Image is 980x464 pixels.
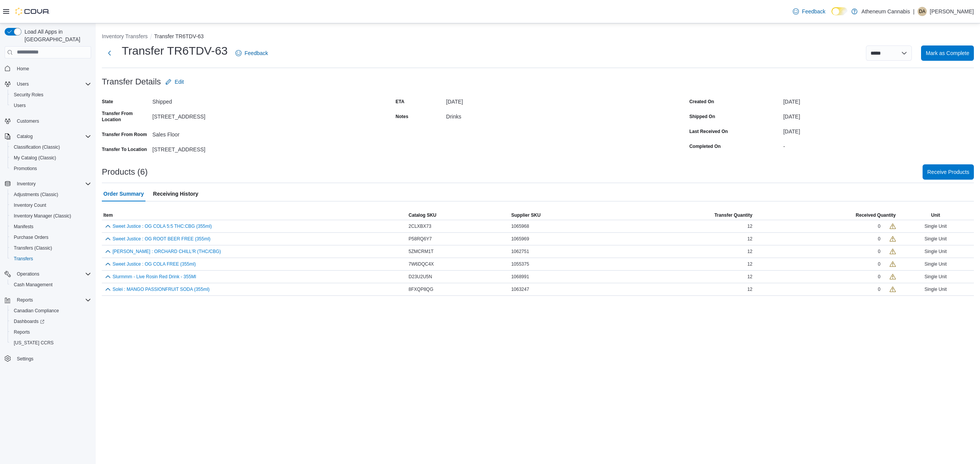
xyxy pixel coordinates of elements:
[511,286,529,292] span: 1063247
[14,155,56,161] span: My Catalog (Classic)
[122,43,228,58] h1: Transfer TR6TDV-63
[395,114,408,120] label: Notes
[11,338,57,347] a: [US_STATE] CCRS
[11,328,33,337] a: Reports
[8,142,94,153] button: Classification (Classic)
[17,297,33,303] span: Reports
[14,245,52,251] span: Transfers (Classic)
[923,164,974,180] button: Receive Products
[2,178,94,189] button: Inventory
[11,222,36,231] a: Manifests
[14,256,33,262] span: Transfers
[11,153,91,162] span: My Catalog (Classic)
[232,45,271,61] a: Feedback
[14,329,30,335] span: Reports
[407,211,510,220] button: Catalog SKU
[11,222,91,231] span: Manifests
[11,243,55,253] a: Transfers (Classic)
[14,117,42,126] a: Customers
[113,261,196,267] button: Sweet Justice : OG COLA FREE (355ml)
[14,179,39,188] button: Inventory
[102,77,161,86] h3: Transfer Details
[5,60,91,384] nav: Complex example
[878,236,880,242] div: 0
[14,102,26,109] span: Users
[897,260,974,269] div: Single Unit
[897,272,974,281] div: Single Unit
[408,248,433,255] span: 5ZMCRM1T
[897,222,974,231] div: Single Unit
[8,253,94,264] button: Transfers
[8,189,94,200] button: Adjustments (Classic)
[14,354,91,363] span: Settings
[113,287,210,292] button: Solei : MANGO PASSIONFRUIT SODA (355ml)
[510,211,617,220] button: Supplier SKU
[878,223,880,229] div: 0
[14,269,91,279] span: Operations
[790,4,828,19] a: Feedback
[17,133,33,140] span: Catalog
[408,261,434,267] span: 7W6DQC4X
[878,274,880,280] div: 0
[8,337,94,348] button: [US_STATE] CCRS
[14,213,71,219] span: Inventory Manager (Classic)
[8,211,94,221] button: Inventory Manager (Classic)
[747,248,752,255] span: 12
[930,7,974,16] p: [PERSON_NAME]
[8,279,94,290] button: Cash Management
[927,168,969,176] span: Receive Products
[21,28,91,43] span: Load All Apps in [GEOGRAPHIC_DATA]
[689,128,728,135] label: Last Received On
[689,114,715,120] label: Shipped On
[2,131,94,142] button: Catalog
[897,247,974,256] div: Single Unit
[14,282,52,288] span: Cash Management
[802,8,825,15] span: Feedback
[245,49,268,57] span: Feedback
[2,295,94,305] button: Reports
[783,110,974,120] div: [DATE]
[14,179,91,188] span: Inventory
[511,248,529,255] span: 1062751
[714,212,752,218] span: Transfer Quantity
[511,223,529,229] span: 1065968
[14,165,37,172] span: Promotions
[113,249,221,254] button: [PERSON_NAME] : ORCHARD CHILL'R (THC/CBG)
[102,45,117,61] button: Next
[446,96,549,105] div: [DATE]
[11,201,91,210] span: Inventory Count
[408,274,432,280] span: D23U2U5N
[14,92,43,98] span: Security Roles
[783,125,974,135] div: [DATE]
[11,153,59,162] a: My Catalog (Classic)
[878,286,880,292] div: 0
[897,211,974,220] button: Unit
[11,306,91,315] span: Canadian Compliance
[831,15,832,16] span: Dark Mode
[395,99,404,105] label: ETA
[8,221,94,232] button: Manifests
[921,45,974,61] button: Mark as Complete
[14,202,46,208] span: Inventory Count
[2,63,94,74] button: Home
[14,116,91,126] span: Customers
[14,144,60,150] span: Classification (Classic)
[14,354,36,363] a: Settings
[511,212,541,218] span: Supplier SKU
[103,186,144,201] span: Order Summary
[154,33,204,39] button: Transfer TR6TDV-63
[14,132,36,141] button: Catalog
[11,233,52,242] a: Purchase Orders
[11,101,29,110] a: Users
[11,254,91,263] span: Transfers
[14,340,54,346] span: [US_STATE] CCRS
[878,261,880,267] div: 0
[831,7,848,15] input: Dark Mode
[14,79,91,89] span: Users
[102,32,974,42] nav: An example of EuiBreadcrumbs
[14,132,91,141] span: Catalog
[8,153,94,163] button: My Catalog (Classic)
[11,233,91,242] span: Purchase Orders
[152,110,255,120] div: [STREET_ADDRESS]
[11,211,74,221] a: Inventory Manager (Classic)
